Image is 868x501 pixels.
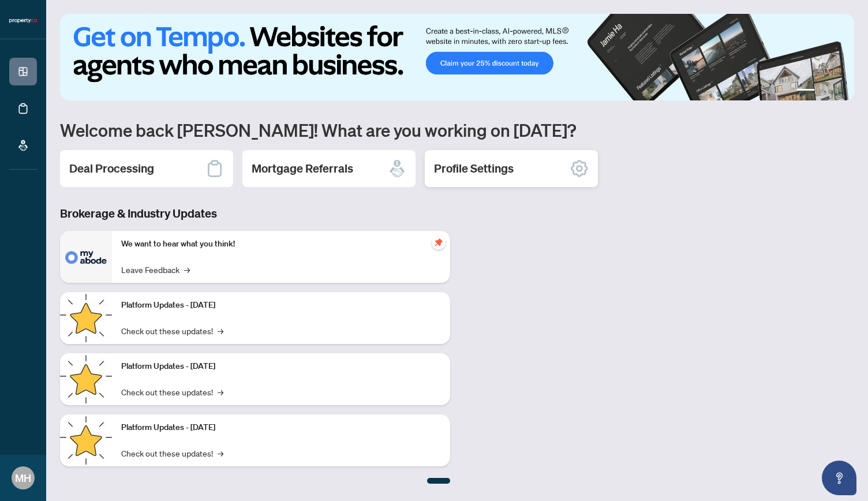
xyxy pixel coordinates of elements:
button: Open asap [822,461,856,495]
button: 1 [796,89,815,94]
h3: Brokerage & Industry Updates [60,205,450,222]
span: pushpin [432,235,446,249]
span: → [218,447,223,459]
span: MH [15,470,31,486]
img: Platform Updates - July 21, 2025 [60,292,112,344]
h2: Profile Settings [434,160,514,177]
h1: Welcome back [PERSON_NAME]! What are you working on [DATE]? [60,119,854,141]
span: → [218,386,223,398]
a: Check out these updates!→ [121,447,223,459]
p: Platform Updates - [DATE] [121,299,441,312]
p: We want to hear what you think! [121,238,441,250]
img: Platform Updates - June 23, 2025 [60,414,112,466]
span: → [184,263,190,276]
p: Platform Updates - [DATE] [121,360,441,373]
a: Leave Feedback→ [121,263,190,276]
button: 4 [838,89,843,94]
h2: Deal Processing [69,160,154,177]
button: 3 [829,89,833,94]
a: Check out these updates!→ [121,386,223,398]
span: → [218,324,223,337]
a: Check out these updates!→ [121,324,223,337]
button: 2 [820,89,824,94]
img: Platform Updates - July 8, 2025 [60,353,112,405]
img: logo [9,17,37,24]
p: Platform Updates - [DATE] [121,421,441,434]
h2: Mortgage Referrals [252,160,353,177]
img: We want to hear what you think! [60,231,112,283]
img: Slide 0 [60,14,854,100]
